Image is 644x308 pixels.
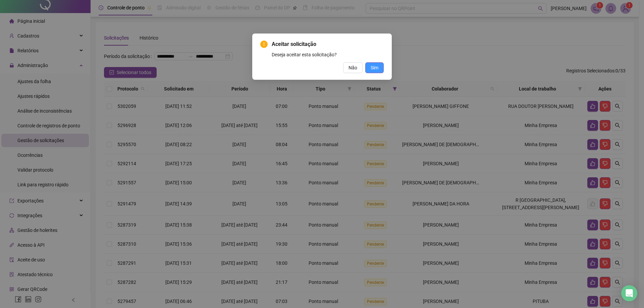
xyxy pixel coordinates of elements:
span: Aceitar solicitação [272,40,384,48]
span: Sim [371,64,378,71]
div: Open Intercom Messenger [621,285,637,301]
span: Não [348,64,357,71]
span: exclamation-circle [260,41,268,48]
button: Não [343,62,363,73]
div: Deseja aceitar esta solicitação? [272,51,384,58]
button: Sim [365,62,384,73]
